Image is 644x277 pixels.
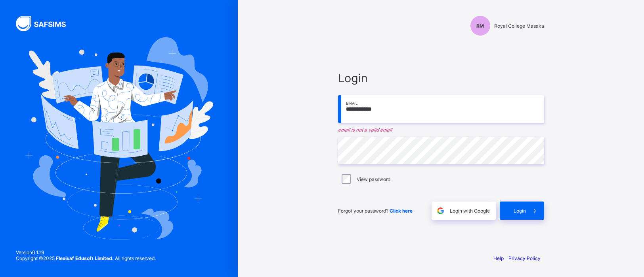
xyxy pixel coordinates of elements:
a: Click here [390,208,413,214]
img: Hero Image [25,37,213,239]
span: Forgot your password? [338,208,413,214]
label: View password [357,176,390,182]
img: SAFSIMS Logo [16,16,75,31]
span: Version 0.1.19 [16,249,156,255]
strong: Flexisaf Edusoft Limited. [56,255,114,261]
span: RM [476,23,484,29]
em: email is not a valid email [338,127,544,133]
a: Privacy Policy [508,255,541,261]
span: Login [514,208,526,214]
span: Royal College Masaka [494,23,544,29]
span: Copyright © 2025 All rights reserved. [16,255,156,261]
a: Help [493,255,504,261]
span: Login with Google [450,208,490,214]
span: Login [338,71,544,85]
img: google.396cfc9801f0270233282035f929180a.svg [436,206,445,215]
